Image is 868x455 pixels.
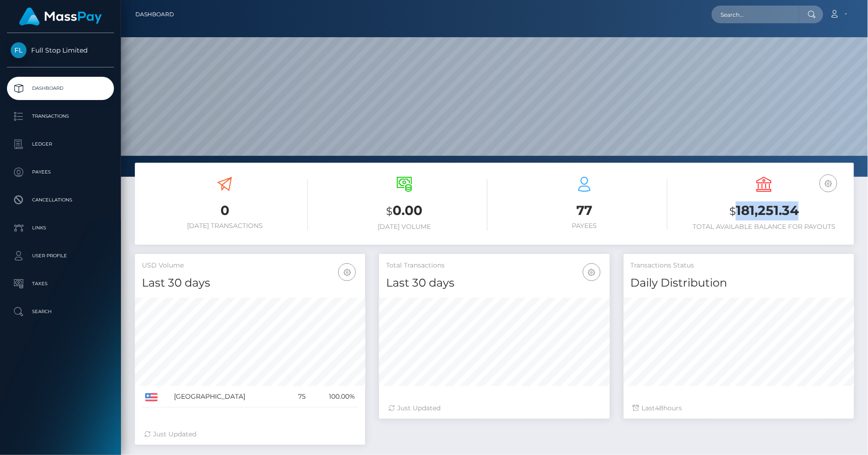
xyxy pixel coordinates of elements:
[322,223,488,231] h6: [DATE] Volume
[633,403,845,413] div: Last hours
[655,404,664,412] span: 48
[7,77,114,100] a: Dashboard
[309,386,359,408] td: 100.00%
[501,222,668,230] h6: Payees
[11,221,110,235] p: Links
[712,6,799,23] input: Search...
[288,386,309,408] td: 75
[388,403,600,413] div: Just Updated
[322,201,488,221] h3: 0.00
[631,275,847,291] h4: Daily Distribution
[7,105,114,128] a: Transactions
[142,275,358,291] h4: Last 30 days
[171,386,288,408] td: [GEOGRAPHIC_DATA]
[7,161,114,184] a: Payees
[729,205,736,218] small: $
[19,7,102,26] img: MassPay Logo
[11,109,110,123] p: Transactions
[11,81,110,95] p: Dashboard
[135,5,174,24] a: Dashboard
[142,222,308,230] h6: [DATE] Transactions
[11,277,110,291] p: Taxes
[11,193,110,207] p: Cancellations
[142,261,358,270] h5: USD Volume
[145,393,158,401] img: US.png
[631,261,847,270] h5: Transactions Status
[7,216,114,240] a: Links
[681,201,848,221] h3: 181,251.34
[7,272,114,295] a: Taxes
[144,429,356,439] div: Just Updated
[7,46,114,54] span: Full Stop Limited
[386,261,602,270] h5: Total Transactions
[681,223,848,231] h6: Total Available Balance for Payouts
[11,137,110,151] p: Ledger
[11,165,110,179] p: Payees
[11,249,110,263] p: User Profile
[7,133,114,156] a: Ledger
[501,201,668,220] h3: 77
[7,300,114,323] a: Search
[387,205,393,218] small: $
[142,201,308,220] h3: 0
[386,275,602,291] h4: Last 30 days
[11,305,110,319] p: Search
[7,244,114,268] a: User Profile
[11,42,27,58] img: Full Stop Limited
[7,188,114,212] a: Cancellations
